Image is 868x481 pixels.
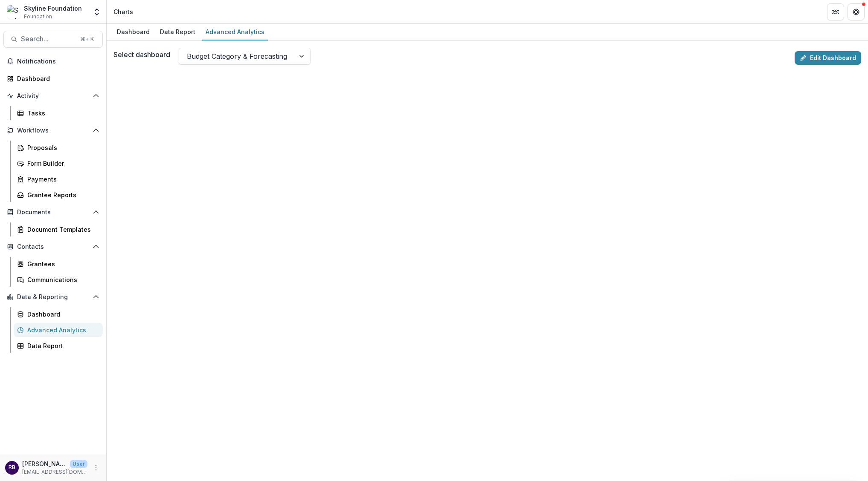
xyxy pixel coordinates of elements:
[14,323,103,337] a: Advanced Analytics
[27,190,96,199] div: Grantee Reports
[14,188,103,202] a: Grantee Reports
[27,259,96,268] div: Grantees
[17,74,96,83] div: Dashboard
[27,225,96,234] div: Document Templates
[848,3,865,20] button: Get Help
[24,13,52,20] span: Foundation
[157,26,199,38] div: Data Report
[14,307,103,321] a: Dashboard
[157,24,199,40] a: Data Report
[110,6,136,18] nav: breadcrumb
[27,325,96,334] div: Advanced Analytics
[14,273,103,287] a: Communications
[27,143,96,152] div: Proposals
[22,468,87,476] p: [EMAIL_ADDRESS][DOMAIN_NAME]
[202,26,268,38] div: Advanced Analytics
[78,35,96,44] div: ⌘ + K
[3,124,103,137] button: Open Workflows
[91,463,101,473] button: More
[17,209,89,216] span: Documents
[14,257,103,271] a: Grantees
[3,205,103,219] button: Open Documents
[3,240,103,253] button: Open Contacts
[3,72,103,86] a: Dashboard
[27,159,96,168] div: Form Builder
[3,290,103,304] button: Open Data & Reporting
[27,275,96,284] div: Communications
[70,460,87,468] p: User
[3,89,103,103] button: Open Activity
[3,31,103,48] button: Search...
[27,310,96,319] div: Dashboard
[14,222,103,236] a: Document Templates
[14,156,103,170] a: Form Builder
[91,3,103,20] button: Open entity switcher
[14,106,103,120] a: Tasks
[21,35,75,43] span: Search...
[22,459,67,468] p: [PERSON_NAME]
[17,58,99,65] span: Notifications
[14,339,103,353] a: Data Report
[17,243,89,251] span: Contacts
[27,175,96,184] div: Payments
[14,172,103,186] a: Payments
[795,51,861,65] a: Edit Dashboard
[14,141,103,155] a: Proposals
[827,3,844,20] button: Partners
[202,24,268,40] a: Advanced Analytics
[27,341,96,350] div: Data Report
[17,294,89,301] span: Data & Reporting
[17,92,89,100] span: Activity
[113,49,170,60] label: Select dashboard
[27,109,96,118] div: Tasks
[113,7,133,16] div: Charts
[7,5,20,19] img: Skyline Foundation
[9,465,15,470] div: Rose Brookhouse
[3,55,103,68] button: Notifications
[113,24,153,40] a: Dashboard
[17,127,89,134] span: Workflows
[24,4,82,13] div: Skyline Foundation
[113,26,153,38] div: Dashboard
